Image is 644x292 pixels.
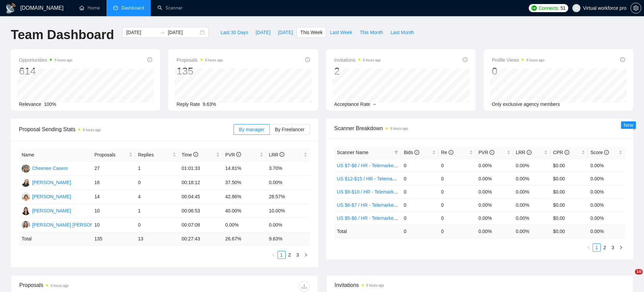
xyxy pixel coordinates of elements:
span: Bids [404,150,419,155]
a: searchScanner [158,5,183,11]
td: 13 [135,232,179,245]
span: info-circle [490,150,494,155]
td: 0 [401,225,438,238]
span: By Freelancer [275,127,304,132]
button: right [302,251,310,259]
a: 2 [601,244,609,251]
span: Re [441,150,453,155]
span: Dashboard [121,5,144,11]
li: 3 [294,251,302,259]
span: Last Week [330,29,352,36]
span: info-circle [620,57,625,62]
td: 0.00% [476,159,513,172]
time: 6 hours ago [205,58,223,62]
td: 0 [135,218,179,232]
input: End date [168,29,198,36]
span: Last 30 Days [220,29,248,36]
iframe: Intercom live chat [621,269,637,285]
span: Connects: [539,4,559,12]
td: 28.57% [266,190,310,204]
td: 0.00 % [476,225,513,238]
button: right [617,243,625,252]
button: This Week [296,27,326,38]
div: [PERSON_NAME] [PERSON_NAME] [32,221,111,229]
td: Total [334,225,401,238]
td: 01:01:33 [179,162,222,176]
td: 0.00% [513,185,550,198]
td: 00:18:12 [179,176,222,190]
button: [DATE] [274,27,296,38]
li: Next Page [617,243,625,252]
td: Total [19,232,92,245]
span: swap-right [160,30,165,35]
button: left [269,251,278,259]
img: upwork-logo.png [531,5,537,11]
span: info-circle [463,57,468,62]
a: AE[PERSON_NAME] [22,208,71,213]
td: 00:04:45 [179,190,222,204]
span: info-circle [565,150,569,155]
td: 0.00 % [513,225,550,238]
a: JA[PERSON_NAME] [22,194,71,199]
span: 51 [560,4,566,12]
li: Next Page [302,251,310,259]
img: CR [22,221,30,229]
td: 0.00% [513,172,550,185]
span: Time [182,152,198,157]
span: info-circle [236,152,241,157]
time: 5 hours ago [54,58,72,62]
div: 0 [492,65,545,78]
a: 1 [278,251,285,259]
span: Only exclusive agency members [492,101,560,107]
button: [DATE] [252,27,274,38]
div: 2 [334,65,381,78]
td: 135 [92,232,135,245]
td: 0.00% [476,185,513,198]
a: US $6-$7 / HR - Telemarketing [337,202,401,208]
span: filter [394,150,398,154]
time: 6 hours ago [83,128,101,132]
td: 0.00% [513,159,550,172]
img: logo [5,3,16,14]
button: setting [630,3,641,13]
span: info-circle [280,152,284,157]
th: Proposals [92,148,135,162]
span: info-circle [449,150,453,155]
td: 0 [401,172,438,185]
li: 1 [593,243,601,252]
li: 1 [278,251,286,259]
td: 0 [401,198,438,211]
time: 6 hours ago [366,284,384,287]
td: 9.63 % [266,232,310,245]
td: 0.00% [588,211,625,225]
td: 0.00% [476,198,513,211]
time: 6 hours ago [526,58,544,62]
span: Proposals [176,56,223,64]
td: 0.00% [266,218,310,232]
button: left [585,243,593,252]
td: 3.70% [266,162,310,176]
time: 6 hours ago [363,58,381,62]
div: [PERSON_NAME] [32,193,71,200]
td: 0.00% [588,159,625,172]
a: CCCheenee Casero [22,165,68,171]
span: Reply Rate [176,101,200,107]
div: Proposals [19,281,164,292]
li: Previous Page [269,251,278,259]
td: 0.00% [222,218,266,232]
div: [PERSON_NAME] [32,179,71,186]
td: 00:06:53 [179,204,222,218]
span: Last Month [390,29,414,36]
td: 14 [92,190,135,204]
h1: Team Dashboard [11,27,114,43]
div: 614 [19,65,72,78]
a: 2 [286,251,293,259]
td: 16 [92,176,135,190]
li: Previous Page [585,243,593,252]
button: Last Month [387,27,418,38]
span: Acceptance Rate [334,101,371,107]
td: 0.00% [588,172,625,185]
span: left [271,253,276,257]
img: JA [22,193,30,201]
span: download [299,284,309,289]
